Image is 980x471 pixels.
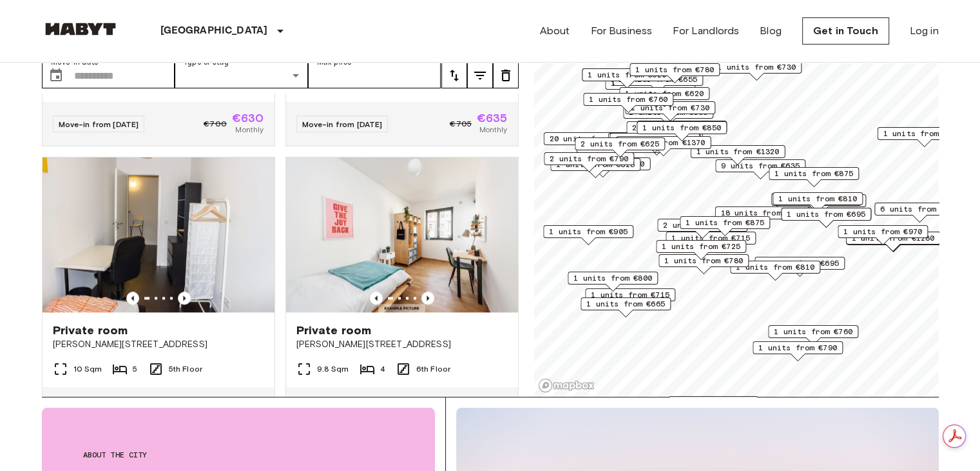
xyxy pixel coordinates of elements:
[441,63,467,88] button: tune
[768,325,858,345] div: Map marker
[662,241,740,252] span: 1 units from €725
[467,63,493,88] button: tune
[169,363,202,375] span: 5th Floor
[581,138,659,150] span: 2 units from €625
[588,69,666,81] span: 1 units from €620
[637,121,727,141] div: Map marker
[178,292,191,305] button: Previous image
[616,136,711,156] div: Map marker
[493,63,519,88] button: tune
[59,119,139,129] span: Move-in from [DATE]
[589,94,668,105] span: 1 units from €760
[317,363,349,375] span: 9.8 Sqm
[286,157,518,312] img: Marketing picture of unit DE-01-09-060-04Q
[680,216,770,236] div: Map marker
[625,101,715,121] div: Map marker
[416,363,450,375] span: 6th Floor
[582,68,672,88] div: Map marker
[774,168,853,179] span: 1 units from €875
[637,121,727,141] div: Map marker
[851,232,934,244] span: 1 units from €1280
[590,23,652,39] a: For Business
[561,158,644,170] span: 1 units from €1150
[581,297,671,317] div: Map marker
[42,23,119,35] img: Habyt
[632,122,711,134] span: 2 units from €655
[43,63,69,88] button: Choose date
[776,194,866,214] div: Map marker
[673,23,739,39] a: For Landlords
[668,396,758,416] div: Map marker
[623,106,713,126] div: Map marker
[126,292,139,305] button: Previous image
[133,363,137,375] span: 5
[556,159,635,170] span: 1 units from €825
[549,133,632,145] span: 20 units from €655
[296,338,508,351] span: [PERSON_NAME][STREET_ADDRESS]
[450,118,472,130] span: €705
[690,145,785,165] div: Map marker
[715,159,805,179] div: Map marker
[686,217,764,228] span: 1 units from €875
[666,232,756,252] div: Map marker
[631,102,709,114] span: 1 units from €730
[656,240,746,260] div: Map marker
[635,64,714,75] span: 1 units from €780
[160,23,268,39] p: [GEOGRAPHIC_DATA]
[877,127,972,147] div: Map marker
[370,292,383,305] button: Previous image
[781,208,871,228] div: Map marker
[43,157,274,312] img: Marketing picture of unit DE-01-302-014-01
[769,167,859,187] div: Map marker
[843,226,922,237] span: 1 units from €970
[285,157,519,432] a: Marketing picture of unit DE-01-09-060-04QPrevious imagePrevious imagePrivate room[PERSON_NAME][S...
[626,121,716,141] div: Map marker
[568,272,658,292] div: Map marker
[540,23,570,39] a: About
[754,257,845,277] div: Map marker
[642,122,721,134] span: 1 units from €850
[477,112,508,124] span: €635
[696,146,779,157] span: 1 units from €1320
[736,261,814,273] span: 1 units from €810
[787,208,865,220] span: 1 units from €695
[232,112,264,124] span: €630
[575,137,665,157] div: Map marker
[619,87,709,107] div: Map marker
[610,133,700,153] div: Map marker
[615,134,694,145] span: 3 units from €655
[479,124,507,135] span: Monthly
[874,203,965,223] div: Map marker
[421,292,434,305] button: Previous image
[838,225,928,245] div: Map marker
[658,254,749,274] div: Map marker
[42,157,275,432] a: Marketing picture of unit DE-01-302-014-01Previous imagePrevious imagePrivate room[PERSON_NAME][S...
[586,298,665,310] span: 1 units from €665
[711,61,802,81] div: Map marker
[753,341,843,361] div: Map marker
[83,449,394,461] span: About the city
[802,17,889,45] a: Get in Touch
[591,289,669,301] span: 1 units from €715
[608,133,702,153] div: Map marker
[543,225,633,245] div: Map marker
[771,193,861,213] div: Map marker
[573,272,652,284] span: 1 units from €800
[880,203,959,215] span: 6 units from €645
[715,206,809,226] div: Map marker
[664,255,743,266] span: 1 units from €780
[53,338,264,351] span: [PERSON_NAME][STREET_ADDRESS]
[720,207,803,219] span: 18 units from €650
[296,323,372,338] span: Private room
[302,119,383,129] span: Move-in from [DATE]
[235,124,264,135] span: Monthly
[657,219,747,239] div: Map marker
[663,219,742,231] span: 2 units from €865
[550,158,640,178] div: Map marker
[774,326,852,337] span: 1 units from €760
[550,153,628,165] span: 2 units from €790
[622,137,705,148] span: 1 units from €1370
[773,192,863,212] div: Map marker
[760,23,782,39] a: Blog
[910,23,939,39] a: Log in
